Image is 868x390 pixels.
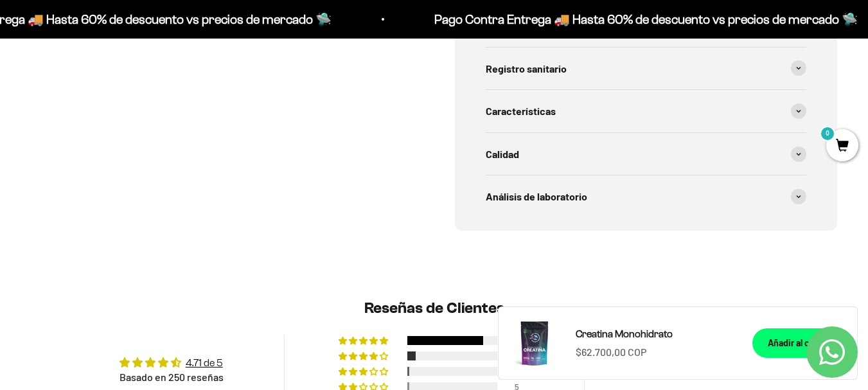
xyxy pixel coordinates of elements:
div: Average rating is 4.71 stars [120,355,224,370]
summary: Registro sanitario [486,48,807,90]
button: Enviar [209,191,266,213]
summary: Características [486,90,807,132]
div: 2% (6) reviews with 3 star rating [339,367,390,376]
a: 0 [826,139,858,154]
div: Un mensaje de garantía de satisfacción visible. [15,125,266,147]
span: Calidad [486,146,519,163]
img: Creatina Monohidrato [509,317,560,369]
mark: 0 [820,126,835,141]
p: Pago Contra Entrega 🚚 Hasta 60% de descuento vs precios de mercado 🛸 [430,9,853,30]
span: Características [486,103,556,120]
div: Un aval de expertos o estudios clínicos en la página. [15,61,266,96]
summary: Calidad [486,133,807,175]
button: Añadir al carrito [752,328,847,358]
div: Añadir al carrito [768,336,831,350]
h2: Reseñas de Clientes [59,297,810,319]
div: 9% (22) reviews with 4 star rating [339,351,390,360]
a: 4.71 de 5 [186,357,223,368]
summary: Análisis de laboratorio [486,175,807,218]
div: La confirmación de la pureza de los ingredientes. [15,150,266,185]
span: Análisis de laboratorio [486,188,587,205]
p: ¿Qué te daría la seguridad final para añadir este producto a tu carrito? [15,21,266,50]
div: Más detalles sobre la fecha exacta de entrega. [15,99,266,121]
sale-price: $62.700,00 COP [576,344,646,360]
div: Basado en 250 reseñas [120,370,224,384]
div: 84% (211) reviews with 5 star rating [339,336,390,345]
span: Enviar [210,191,265,213]
a: Creatina Monohidrato [576,326,737,342]
span: Registro sanitario [486,60,567,77]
